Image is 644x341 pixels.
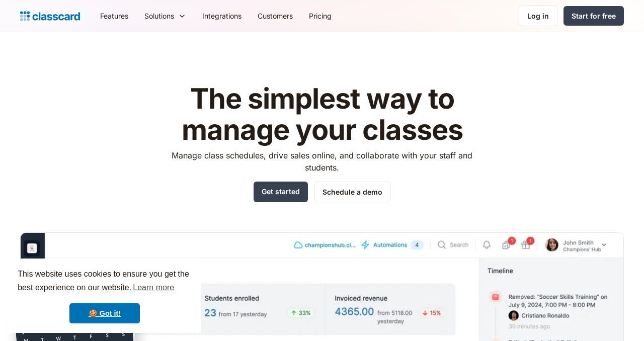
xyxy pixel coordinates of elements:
h1: The simplest way to manage your classes [163,83,482,145]
a: dismiss cookie message [69,303,140,323]
a: Start for free [563,6,624,26]
div: Log in [527,11,549,21]
a: Log in [519,6,557,26]
div: Solutions [136,5,194,27]
div: Start for free [572,11,616,21]
div: cookieconsent [8,259,201,333]
a: Customers [250,5,301,27]
a: Features [92,5,136,27]
a: learn more about cookies [131,280,176,295]
p: Manage class schedules, drive sales online, and collaborate with your staff and students. [163,149,482,174]
div: Solutions [144,11,174,21]
a: home [20,9,80,23]
a: Get started [254,182,308,202]
a: Integrations [194,5,250,27]
iframe: Intercom live chat [610,307,634,331]
a: Schedule a demo [314,182,391,202]
span: This website uses cookies to ensure you get the best experience on our website. [18,268,192,295]
a: Pricing [301,5,340,27]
